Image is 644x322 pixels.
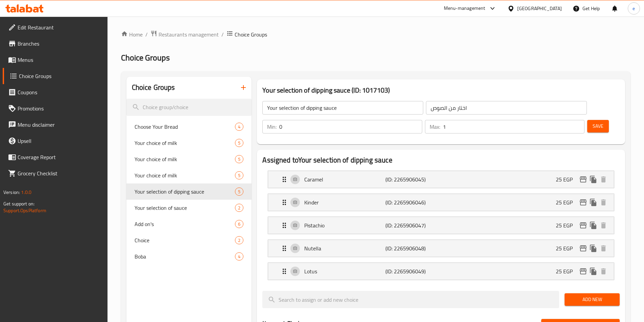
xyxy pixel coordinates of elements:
[235,30,267,39] span: Choice Groups
[235,205,243,211] span: 2
[121,50,170,65] span: Choice Groups
[135,123,235,131] span: Choose Your Bread
[126,200,252,216] div: Your selection of sauce2
[235,253,243,260] span: 4
[121,30,630,39] nav: breadcrumb
[593,122,603,130] span: Save
[598,266,609,276] button: delete
[159,30,219,39] span: Restaurants management
[578,220,588,230] button: edit
[235,124,243,130] span: 4
[304,175,385,183] p: Caramel
[235,220,243,228] div: Choices
[126,119,252,135] div: Choose Your Bread4
[3,19,108,35] a: Edit Restaurant
[18,169,102,177] span: Grocery Checklist
[235,155,243,163] div: Choices
[18,23,102,31] span: Edit Restaurant
[3,35,108,52] a: Branches
[556,244,578,252] p: 25 EGP
[19,72,102,80] span: Choice Groups
[18,104,102,113] span: Promotions
[304,198,385,206] p: Kinder
[18,88,102,96] span: Coupons
[556,198,578,206] p: 25 EGP
[126,232,252,248] div: Choice2
[268,263,614,280] div: Expand
[150,30,219,39] a: Restaurants management
[3,117,108,133] a: Menu disclaimer
[268,171,614,188] div: Expand
[18,121,102,129] span: Menu disclaimer
[578,197,588,207] button: edit
[235,236,243,244] div: Choices
[132,82,175,93] h2: Choice Groups
[235,172,243,179] span: 5
[126,216,252,232] div: Add on's6
[588,220,598,230] button: duplicate
[3,149,108,165] a: Coverage Report
[221,30,224,39] li: /
[588,174,598,184] button: duplicate
[235,171,243,179] div: Choices
[267,123,277,131] p: Min:
[556,221,578,229] p: 25 EGP
[598,197,609,207] button: delete
[135,188,235,196] span: Your selection of dipping sauce
[3,84,108,100] a: Coupons
[556,267,578,275] p: 25 EGP
[18,56,102,64] span: Menus
[121,30,143,39] a: Home
[598,174,609,184] button: delete
[570,295,614,304] span: Add New
[588,243,598,253] button: duplicate
[135,236,235,244] span: Choice
[235,204,243,212] div: Choices
[135,252,235,261] span: Boba
[268,217,614,234] div: Expand
[18,153,102,161] span: Coverage Report
[304,244,385,252] p: Nutella
[578,266,588,276] button: edit
[235,252,243,261] div: Choices
[262,214,620,237] li: Expand
[588,266,598,276] button: duplicate
[235,140,243,146] span: 5
[3,165,108,181] a: Grocery Checklist
[385,221,439,229] p: (ID: 2265906047)
[565,293,620,306] button: Add New
[126,248,252,265] div: Boba4
[21,188,31,197] span: 1.0.0
[135,155,235,163] span: Your choice of milk
[262,168,620,191] li: Expand
[126,99,252,116] input: search
[262,155,620,165] h2: Assigned to Your selection of dipping sauce
[135,171,235,179] span: Your choice of milk
[598,243,609,253] button: delete
[235,188,243,196] div: Choices
[385,198,439,206] p: (ID: 2265906046)
[135,204,235,212] span: Your selection of sauce
[235,139,243,147] div: Choices
[3,206,46,215] a: Support.OpsPlatform
[304,267,385,275] p: Lotus
[235,123,243,131] div: Choices
[268,194,614,211] div: Expand
[3,199,34,208] span: Get support on:
[430,123,440,131] p: Max:
[587,120,609,132] button: Save
[262,191,620,214] li: Expand
[262,237,620,260] li: Expand
[578,243,588,253] button: edit
[578,174,588,184] button: edit
[3,133,108,149] a: Upsell
[18,40,102,48] span: Branches
[235,237,243,244] span: 2
[235,189,243,195] span: 5
[18,137,102,145] span: Upsell
[135,220,235,228] span: Add on's
[268,240,614,257] div: Expand
[126,135,252,151] div: Your choice of milk5
[517,5,562,12] div: [GEOGRAPHIC_DATA]
[262,291,559,308] input: search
